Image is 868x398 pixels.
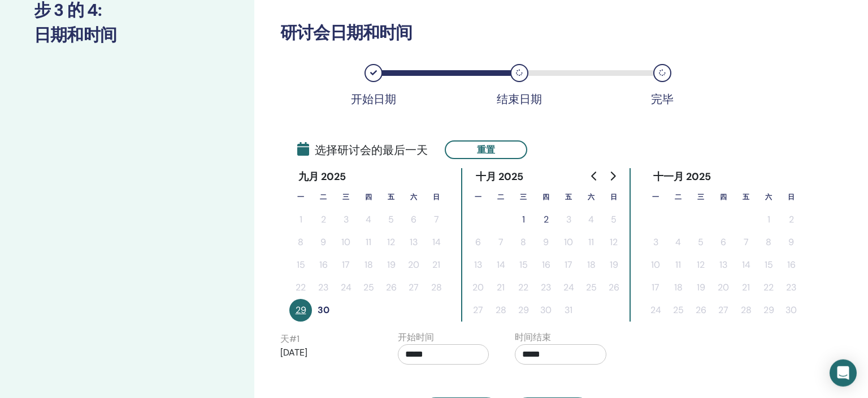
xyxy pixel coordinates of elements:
[425,208,448,231] button: 7
[667,254,689,276] button: 11
[535,254,557,276] button: 16
[830,360,857,387] div: Open Intercom Messenger
[289,254,312,276] button: 15
[425,231,448,254] button: 14
[780,186,802,208] th: 星期日
[357,231,380,254] button: 11
[557,186,580,208] th: 星期五
[380,208,402,231] button: 5
[335,254,357,276] button: 17
[757,208,780,231] button: 1
[667,186,689,208] th: 星期二
[380,276,402,299] button: 26
[425,254,448,276] button: 21
[335,276,357,299] button: 24
[689,299,712,322] button: 26
[289,168,355,186] div: 九月 2025
[402,231,425,254] button: 13
[357,254,380,276] button: 18
[280,346,372,360] p: [DATE]
[489,299,512,322] button: 28
[357,208,380,231] button: 4
[402,254,425,276] button: 20
[289,186,312,208] th: 星期一
[402,276,425,299] button: 27
[535,208,557,231] button: 2
[667,231,689,254] button: 4
[780,276,802,299] button: 23
[425,276,448,299] button: 28
[489,254,512,276] button: 14
[357,276,380,299] button: 25
[780,208,802,231] button: 2
[585,165,604,187] button: Go to previous month
[445,140,527,159] button: 重置
[689,254,712,276] button: 12
[604,165,622,187] button: Go to next month
[757,299,780,322] button: 29
[535,186,557,208] th: 星期四
[780,254,802,276] button: 16
[515,331,551,344] label: 时间结束
[535,231,557,254] button: 9
[557,276,580,299] button: 24
[644,231,667,254] button: 3
[467,276,489,299] button: 20
[757,254,780,276] button: 15
[557,299,580,322] button: 31
[667,299,689,322] button: 25
[689,231,712,254] button: 5
[491,92,548,106] div: 结束日期
[380,186,402,208] th: 星期五
[735,254,757,276] button: 14
[312,276,335,299] button: 23
[580,231,602,254] button: 11
[735,186,757,208] th: 星期五
[335,231,357,254] button: 10
[712,186,735,208] th: 星期四
[425,186,448,208] th: 星期日
[780,231,802,254] button: 9
[757,276,780,299] button: 22
[489,231,512,254] button: 7
[602,208,625,231] button: 5
[535,276,557,299] button: 23
[467,186,489,208] th: 星期一
[689,186,712,208] th: 星期三
[512,208,535,231] button: 1
[489,186,512,208] th: 星期二
[512,254,535,276] button: 15
[780,299,802,322] button: 30
[602,276,625,299] button: 26
[489,276,512,299] button: 21
[712,254,735,276] button: 13
[357,186,380,208] th: 星期四
[512,276,535,299] button: 22
[289,231,312,254] button: 8
[557,231,580,254] button: 10
[312,299,335,322] button: 30
[467,299,489,322] button: 27
[557,208,580,231] button: 3
[689,276,712,299] button: 19
[644,299,667,322] button: 24
[735,276,757,299] button: 21
[512,186,535,208] th: 星期三
[467,168,533,186] div: 十月 2025
[512,231,535,254] button: 8
[312,208,335,231] button: 2
[667,276,689,299] button: 18
[402,208,425,231] button: 6
[735,231,757,254] button: 7
[312,186,335,208] th: 星期二
[289,299,312,322] button: 29
[757,186,780,208] th: 星期六
[398,331,434,344] label: 开始时间
[467,254,489,276] button: 13
[512,299,535,322] button: 29
[580,186,602,208] th: 星期六
[34,25,220,45] h3: 日期和时间
[467,231,489,254] button: 6
[735,299,757,322] button: 28
[644,186,667,208] th: 星期一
